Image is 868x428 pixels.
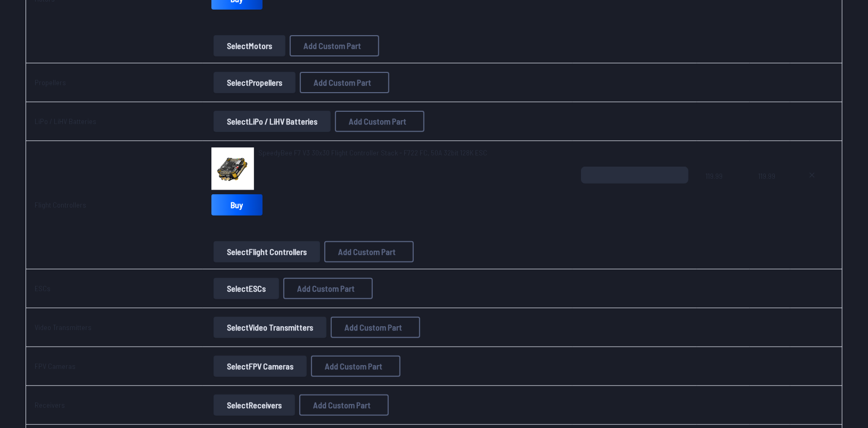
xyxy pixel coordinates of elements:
[331,317,420,338] button: Add Custom Part
[290,35,379,56] button: Add Custom Part
[211,278,281,299] a: SelectESCs
[258,147,487,158] a: SpeedyBee F7 V3 30x30 Flight Controller Stack - F722 FC, 50A 32bit 128K ESC
[35,361,76,371] a: FPV Cameras
[311,356,400,377] button: Add Custom Part
[338,248,396,256] span: Add Custom Part
[211,356,309,377] a: SelectFPV Cameras
[35,284,51,293] a: ESCs
[300,72,389,93] button: Add Custom Part
[211,35,288,56] a: SelectMotors
[214,241,320,262] button: SelectFlight Controllers
[214,72,296,93] button: SelectPropellers
[324,241,414,262] button: Add Custom Part
[211,317,329,338] a: SelectVideo Transmitters
[214,394,295,416] button: SelectReceivers
[35,200,86,209] a: Flight Controllers
[706,167,741,218] span: 119.99
[35,400,65,409] a: Receivers
[299,394,389,416] button: Add Custom Part
[214,317,326,338] button: SelectVideo Transmitters
[325,362,382,371] span: Add Custom Part
[214,35,285,56] button: SelectMotors
[313,401,371,409] span: Add Custom Part
[211,194,263,216] a: Buy
[345,323,402,332] span: Add Custom Part
[349,117,406,126] span: Add Custom Part
[214,111,331,132] button: SelectLiPo / LiHV Batteries
[283,278,373,299] button: Add Custom Part
[335,111,424,132] button: Add Custom Part
[211,111,333,132] a: SelectLiPo / LiHV Batteries
[211,72,298,93] a: SelectPropellers
[214,278,279,299] button: SelectESCs
[758,167,782,218] span: 119.99
[211,241,322,262] a: SelectFlight Controllers
[304,42,361,50] span: Add Custom Part
[35,323,92,332] a: Video Transmitters
[297,284,355,293] span: Add Custom Part
[314,78,371,87] span: Add Custom Part
[35,117,96,126] a: LiPo / LiHV Batteries
[211,147,254,190] img: image
[214,356,307,377] button: SelectFPV Cameras
[258,148,487,157] span: SpeedyBee F7 V3 30x30 Flight Controller Stack - F722 FC, 50A 32bit 128K ESC
[211,394,297,416] a: SelectReceivers
[35,78,66,87] a: Propellers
